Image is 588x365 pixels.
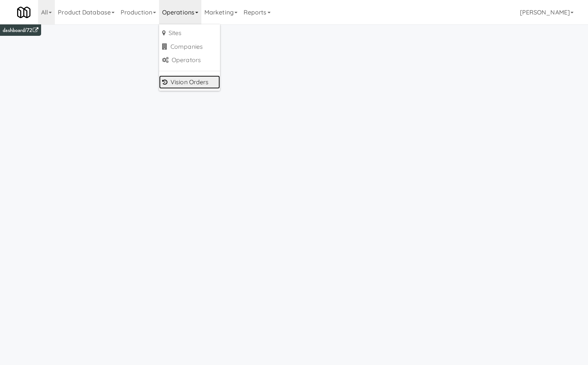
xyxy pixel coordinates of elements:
[159,40,220,54] a: Companies
[159,53,220,67] a: Operators
[3,26,38,34] a: dashboard/72
[159,26,220,40] a: Sites
[17,6,30,19] img: Micromart
[159,75,220,89] a: Vision Orders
